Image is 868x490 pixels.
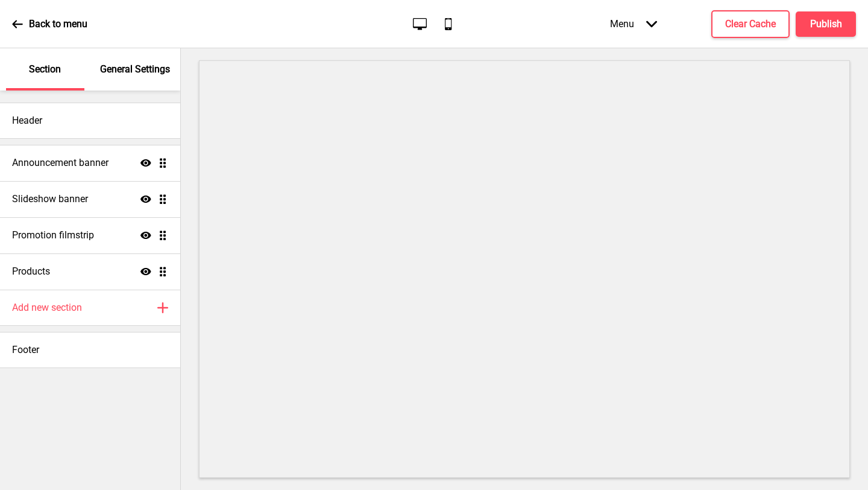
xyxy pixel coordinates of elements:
[12,229,94,242] h4: Promotion filmstrip
[810,17,842,31] h4: Publish
[12,114,42,127] h4: Header
[598,6,669,42] div: Menu
[29,17,87,31] p: Back to menu
[725,17,776,31] h4: Clear Cache
[29,63,61,76] p: Section
[12,301,82,314] h4: Add new section
[12,8,87,40] a: Back to menu
[12,265,50,278] h4: Products
[12,343,39,357] h4: Footer
[12,192,88,206] h4: Slideshow banner
[711,10,790,38] button: Clear Cache
[100,63,170,76] p: General Settings
[796,11,856,37] button: Publish
[12,156,108,170] h4: Announcement banner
